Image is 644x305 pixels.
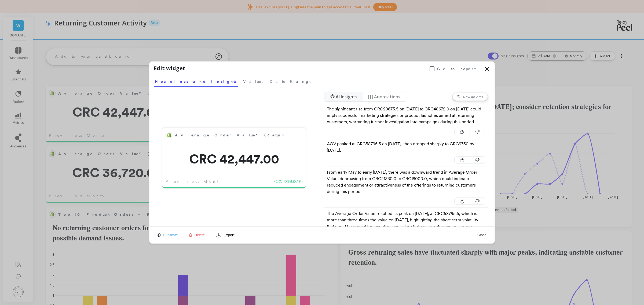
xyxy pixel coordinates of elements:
span: Average Order Value* (Returning) [175,131,285,139]
p: The Average Order Value reached its peak on [DATE], at CRC58795.5, which is more than three times... [327,210,485,230]
span: CRC 42,447.00 [162,152,306,165]
span: Headlines and Insights [155,79,237,84]
img: api.shopify.svg [167,133,171,137]
nav: Tabs [154,75,490,87]
span: Duplicate [163,233,178,237]
p: From early May to early [DATE], there was a downward trend in Average Order Value, decreasing fro... [327,169,485,195]
h1: Edit widget [154,64,185,72]
span: Average Order Value* (Returning) [175,132,299,138]
button: Close [476,233,488,237]
p: AOV peaked at CRC58795.5 on [DATE], then dropped sharply to CRC9750 by [DATE]. [327,141,485,154]
button: Duplicate [156,233,180,237]
button: Export [214,231,236,239]
span: Go to report [437,66,476,72]
span: Delete [195,233,205,237]
span: Annotations [374,94,400,100]
span: Date Range [270,79,312,84]
img: duplicate icon [158,233,161,237]
button: New insights [452,93,488,101]
span: New insights [463,95,483,99]
button: Delete [187,233,207,237]
span: AI Insights [336,94,357,100]
span: Values [243,79,263,84]
button: Go to report [428,65,477,72]
span: +CRC 40.39k ( 5.1% ) [274,179,302,184]
span: Previous Month [166,179,221,184]
p: The significant rise from CRC29673.5 on [DATE] to CRC48672.0 on [DATE] could imply successful mar... [327,106,485,125]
